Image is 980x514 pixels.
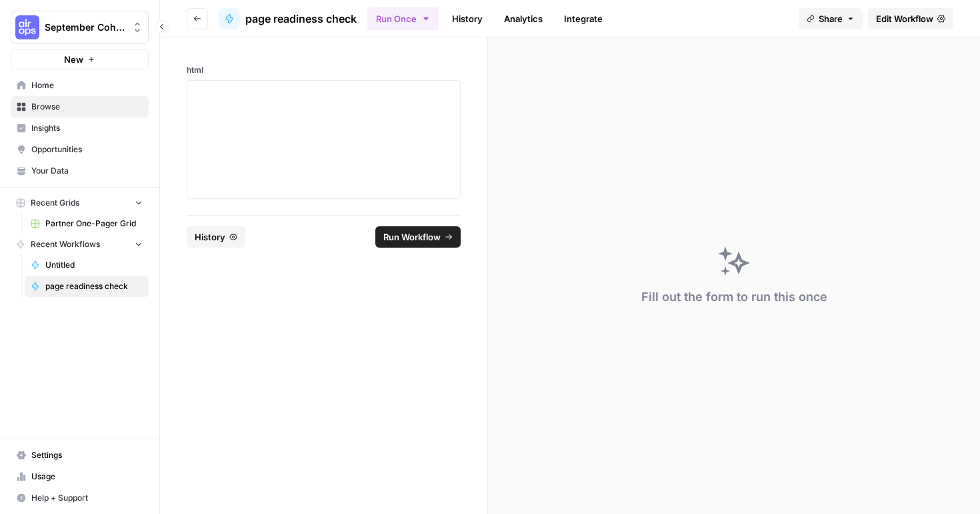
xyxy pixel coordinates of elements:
span: Recent Grids [31,197,79,209]
span: Browse [31,101,143,113]
button: Run Once [367,7,439,30]
span: Your Data [31,165,143,177]
a: Browse [11,96,149,117]
img: September Cohort Logo [15,15,39,39]
span: September Cohort [45,21,125,34]
button: New [11,49,149,69]
a: Insights [11,117,149,139]
span: Partner One-Pager Grid [45,218,143,230]
a: Usage [11,466,149,487]
button: History [187,226,245,248]
span: New [64,53,83,66]
span: Edit Workflow [876,12,933,25]
a: History [444,8,491,29]
a: Analytics [496,8,551,29]
span: page readiness check [245,11,357,27]
button: Help + Support [11,487,149,509]
button: Run Workflow [375,226,461,248]
span: Share [819,12,843,25]
span: Settings [31,449,143,461]
a: Edit Workflow [868,8,953,29]
label: html [187,64,461,76]
span: Recent Workflows [31,238,100,250]
span: Untitled [45,259,143,271]
span: Run Workflow [383,230,441,244]
a: page readiness check [25,276,149,297]
a: Your Data [11,160,149,182]
span: Opportunities [31,144,143,156]
span: Insights [31,122,143,134]
a: Partner One-Pager Grid [25,213,149,234]
span: page readiness check [45,280,143,292]
span: Help + Support [31,492,143,504]
div: Fill out the form to run this once [641,288,827,306]
button: Recent Grids [11,193,149,213]
a: Home [11,75,149,96]
a: Settings [11,445,149,466]
button: Workspace: September Cohort [11,11,149,44]
a: Untitled [25,254,149,276]
button: Recent Workflows [11,234,149,254]
a: Opportunities [11,139,149,160]
a: page readiness check [219,8,357,29]
span: Usage [31,471,143,483]
button: Share [799,8,863,29]
span: History [195,230,225,244]
span: Home [31,79,143,91]
a: Integrate [556,8,611,29]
